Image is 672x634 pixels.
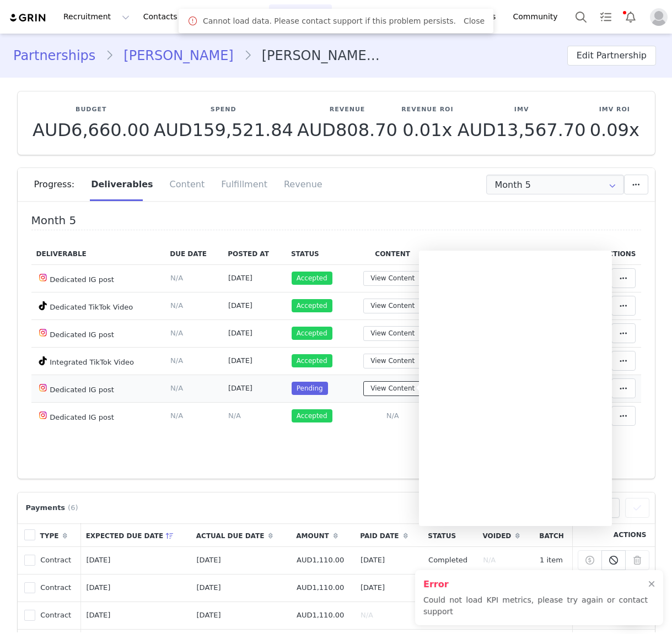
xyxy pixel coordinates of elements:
th: Batch [534,523,572,547]
div: Fulfillment [213,168,276,201]
p: IMV [458,105,586,115]
span: [DATE] [228,301,252,310]
button: Notifications [619,4,643,29]
button: Content [332,4,393,29]
a: Partnerships [13,46,105,66]
td: Dedicated IG post [31,319,165,347]
span: Accepted [292,327,332,340]
th: Voided [477,523,534,547]
div: Content [162,168,213,201]
td: N/A [477,546,534,574]
img: grin logo [9,13,47,23]
td: Dedicated IG post [31,375,165,402]
img: placeholder-profile.jpg [650,8,668,26]
th: Posted At [223,243,286,265]
span: AUD1,110.00 [297,611,344,619]
span: N/A [170,274,183,282]
span: AUD159,521.84 [154,120,293,140]
span: N/A [170,356,183,365]
h2: Error [423,578,648,591]
button: Contacts [137,4,200,29]
img: instagram.svg [39,383,47,392]
button: Recruitment [57,4,136,29]
th: Type [35,523,81,547]
span: AUD1,110.00 [297,583,344,592]
span: AUD1,110.00 [297,556,344,564]
img: instagram.svg [39,411,47,420]
span: N/A [170,384,183,392]
td: Contract [35,546,81,574]
span: [DATE] [228,329,252,337]
td: Contract [35,602,81,629]
th: Notes [436,243,588,265]
th: Amount [291,523,355,547]
td: [DATE] [191,546,291,574]
span: [DATE] [228,356,252,365]
span: AUD6,660.00 [33,120,149,140]
p: 0.09x [590,120,639,140]
button: View Content [363,299,422,313]
td: N/A [355,602,423,629]
th: Due Date [165,243,223,265]
span: [DATE] [228,274,252,282]
a: Close [464,17,485,25]
button: View Content [363,354,422,369]
th: Actual Due Date [191,523,291,547]
td: Integrated TikTok Video [31,347,165,375]
p: Budget [33,105,149,115]
span: (6) [68,502,78,513]
td: [DATE] [355,574,423,602]
img: instagram.svg [39,328,47,337]
a: Tasks [594,4,618,29]
button: Edit Partnership [567,46,656,66]
div: Progress: [34,168,83,201]
button: View Content [363,326,422,341]
td: [DATE] [191,574,291,602]
div: Revenue [276,168,322,201]
td: Dedicated IG post [31,264,165,292]
input: Select [486,175,624,194]
p: Spend [154,105,293,115]
p: 0.01x [401,120,453,140]
th: Expected Due Date [81,523,191,547]
th: Status [423,523,477,547]
td: [DATE] [355,546,423,574]
p: Revenue [297,105,397,115]
p: Could not load KPI metrics, please try again or contact support [423,594,648,617]
a: Community [507,4,569,29]
p: IMV ROI [590,105,639,115]
span: AUD13,567.70 [458,120,586,140]
span: Accepted [292,409,332,422]
button: Messages [201,4,268,29]
th: Deliverable [31,243,165,265]
span: Accepted [292,354,332,367]
span: N/A [170,329,183,337]
span: Accepted [292,272,332,285]
div: Deliverables [83,168,161,201]
th: Actions [572,523,655,547]
a: [PERSON_NAME] [114,46,243,66]
td: 1 item [534,546,572,574]
td: Dedicated TikTok Video [31,292,165,319]
td: Contract [35,574,81,602]
span: Cannot load data. Please contact support if this problem persists. [203,15,456,27]
h4: Month 5 [31,214,641,230]
span: N/A [228,411,241,420]
span: [DATE] [228,384,252,392]
th: Status [286,243,350,265]
span: Accepted [292,299,332,312]
button: Search [569,4,593,29]
td: [DATE] [81,602,191,629]
button: Program [269,4,332,29]
td: [DATE] [191,602,291,629]
td: Completed [423,546,477,574]
button: Reporting [393,4,461,29]
td: [DATE] [81,546,191,574]
button: View Content [363,381,422,396]
th: Paid Date [355,523,423,547]
th: Content [350,243,436,265]
img: instagram.svg [39,273,47,282]
td: [DATE] [81,574,191,602]
button: View Content [363,271,422,286]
